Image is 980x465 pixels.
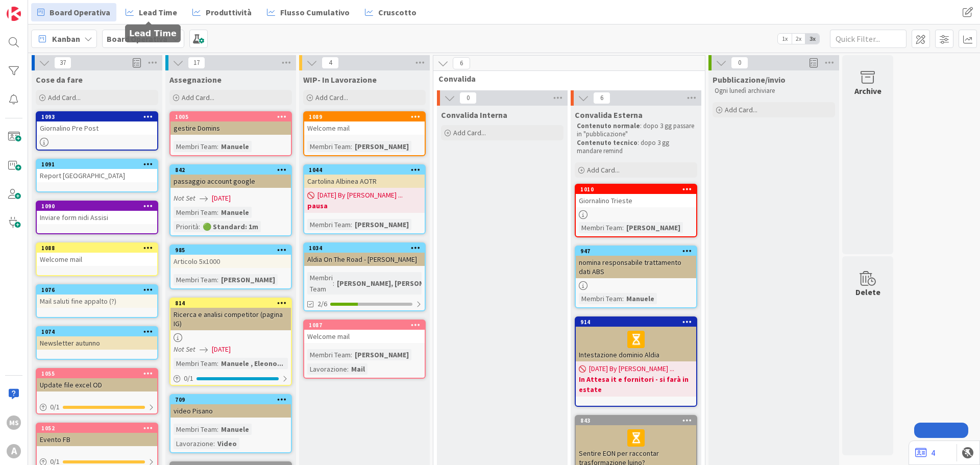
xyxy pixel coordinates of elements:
div: 1089 [309,113,425,120]
div: Membri Team [307,219,351,230]
div: passaggio account google [170,175,291,188]
div: 842passaggio account google [170,165,291,188]
div: 1076 [37,285,157,295]
div: Priorità [174,221,199,232]
div: 1089Welcome mail [304,112,425,135]
span: Add Card... [453,128,486,137]
span: : [351,141,352,152]
div: 1074Newsletter autunno [37,327,157,350]
span: : [351,219,352,230]
div: 1055 [41,370,157,377]
span: 0 [459,92,477,104]
div: 1076Mail saluti fine appalto (?) [37,285,157,308]
div: Giornalino Trieste [576,194,696,207]
div: 1034 [304,243,425,253]
div: Membri Team [174,141,217,152]
div: Aldia On The Road - [PERSON_NAME] [304,253,425,266]
div: Membri Team [579,293,622,304]
div: Video [215,438,239,449]
div: 1005 [170,112,291,121]
span: 0 / 1 [184,373,193,384]
div: 0/1 [170,372,291,385]
span: : [199,221,200,232]
input: Quick Filter... [830,30,906,48]
span: 0 / 1 [50,402,60,412]
div: 1052 [37,424,157,433]
div: Manuele [218,141,252,152]
div: 914 [580,319,696,326]
div: 1044Cartolina Albinea AOTR [304,165,425,188]
a: Cruscotto [359,3,423,21]
div: gestire Domins [170,121,291,135]
div: 1090Inviare form nidi Assisi [37,202,157,224]
span: : [217,274,218,285]
a: 1091Report [GEOGRAPHIC_DATA] [36,159,158,192]
span: Lead Time [139,6,177,18]
div: 1087 [304,321,425,330]
span: : [347,363,349,375]
span: Assegnazione [169,75,222,85]
div: 914 [576,317,696,327]
div: 1044 [309,166,425,174]
p: : dopo 3 gg passare in "pubblicazione" [577,122,695,139]
a: 947nomina responsabile trattamento dati ABSMembri Team:Manuele [575,246,697,308]
div: 1052Evento FB [37,424,157,446]
span: [DATE] By [PERSON_NAME] ... [317,190,403,201]
strong: Contenuto normale [577,121,640,130]
a: 914Intestazione dominio Aldia[DATE] By [PERSON_NAME] ...In Attesa it e fornitori - si farà in estate [575,316,697,407]
div: 814 [170,299,291,308]
div: Manuele , Eleono... [218,358,286,369]
div: Cartolina Albinea AOTR [304,175,425,188]
div: Manuele [218,207,252,218]
div: 1088 [41,244,157,252]
div: 1091 [37,160,157,169]
a: 1005gestire DominsMembri Team:Manuele [169,111,292,156]
div: 1093 [37,112,157,121]
span: 6 [593,92,610,104]
div: 1088 [37,243,157,253]
div: 842 [170,165,291,175]
div: Giornalino Pre Post [37,121,157,135]
a: 985Articolo 5x1000Membri Team:[PERSON_NAME] [169,244,292,289]
div: 947nomina responsabile trattamento dati ABS [576,247,696,278]
span: Convalida Interna [441,110,507,120]
span: Kanban [52,33,80,45]
a: 1055Update file excel OD0/1 [36,368,158,414]
div: 1089 [304,112,425,121]
span: Cose da fare [36,75,83,85]
a: 1034Aldia On The Road - [PERSON_NAME]Membri Team:[PERSON_NAME], [PERSON_NAME]2/6 [303,242,426,311]
a: 1010Giornalino TriesteMembri Team:[PERSON_NAME] [575,184,697,237]
span: : [217,141,218,152]
i: Not Set [174,345,195,354]
div: Welcome mail [304,121,425,135]
p: Ogni lunedì archiviare [715,87,833,95]
span: 17 [188,57,205,69]
div: Welcome mail [37,253,157,266]
div: Lavorazione [307,363,347,375]
div: 814Ricerca e analisi competitor (pagina IG) [170,299,291,330]
div: [PERSON_NAME] [352,349,411,360]
div: Mail [349,363,367,375]
span: Board Operativa [50,6,110,18]
div: Welcome mail [304,330,425,343]
a: Lead Time [119,3,183,21]
a: 1093Giornalino Pre Post [36,111,158,151]
span: : [217,358,218,369]
span: 2/6 [317,299,327,309]
div: 1010 [576,185,696,194]
span: Produttività [206,6,252,18]
div: 1074 [37,327,157,336]
span: Add Card... [315,93,348,102]
div: 843 [576,416,696,425]
div: 709 [175,396,291,403]
div: Manuele [218,424,252,435]
span: 2x [792,34,805,44]
div: 1091Report [GEOGRAPHIC_DATA] [37,160,157,182]
img: Visit kanbanzone.com [7,7,21,21]
div: Membri Team [579,222,622,233]
span: 1x [778,34,792,44]
div: 1093 [41,113,157,120]
div: 985 [170,246,291,255]
div: 0/1 [37,401,157,413]
div: 1091 [41,161,157,168]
